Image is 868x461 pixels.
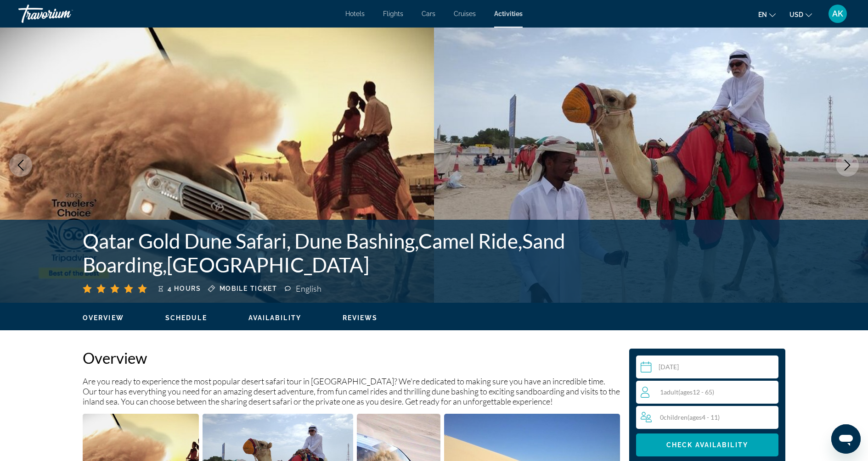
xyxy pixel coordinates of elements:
iframe: Кнопка запуска окна обмена сообщениями [831,424,861,454]
span: 0 [660,413,720,421]
div: English [296,283,324,294]
button: Travelers: 1 adult, 0 children [636,381,778,429]
span: ( 4 - 11) [688,413,720,421]
span: en [758,11,767,18]
button: Reviews [343,314,378,322]
a: Cruises [454,10,476,17]
span: Availability [248,314,301,322]
button: Schedule [165,314,207,322]
button: Check Availability [636,433,778,456]
span: AK [832,9,843,18]
span: Mobile ticket [220,285,277,292]
button: Overview [83,314,124,322]
button: Change currency [789,8,812,21]
span: 4 hours [168,285,201,292]
h2: Overview [83,349,620,367]
a: Travorium [18,2,110,26]
button: User Menu [826,4,850,23]
span: Reviews [343,314,378,322]
button: Previous image [9,154,32,177]
span: ( 12 - 65) [678,388,714,396]
span: ages [689,413,702,421]
span: Children [664,413,688,421]
button: Change language [758,8,776,21]
button: Availability [248,314,301,322]
span: Check Availability [666,441,748,449]
h1: Qatar Gold Dune Safari, Dune Bashing,Camel Ride,Sand Boarding,[GEOGRAPHIC_DATA] [83,229,638,277]
a: Flights [383,10,403,17]
a: Hotels [345,10,365,17]
span: ages [680,388,693,396]
span: Adult [664,388,678,396]
a: Cars [422,10,435,17]
button: Next image [836,154,859,177]
a: Activities [494,10,523,17]
span: USD [789,11,803,18]
span: Overview [83,314,124,322]
p: Are you ready to experience the most popular desert safari tour in [GEOGRAPHIC_DATA]? We're dedic... [83,376,620,406]
span: 1 [660,388,714,396]
span: Schedule [165,314,207,322]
